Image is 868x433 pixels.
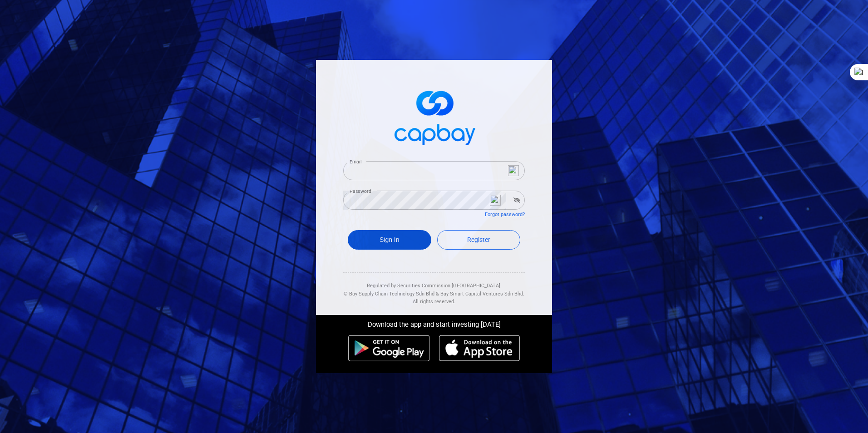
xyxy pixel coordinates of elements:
span: Register [467,236,490,243]
a: Forgot password? [485,212,525,217]
label: Email [350,158,361,165]
div: Regulated by Securities Commission [GEOGRAPHIC_DATA]. & All rights reserved. [343,273,525,306]
img: android [348,335,430,361]
img: npw-badge-icon-locked.svg [490,195,501,206]
span: © Bay Supply Chain Technology Sdn Bhd [344,291,434,297]
span: Bay Smart Capital Ventures Sdn Bhd. [440,291,524,297]
a: Register [437,230,521,250]
img: ios [439,335,520,361]
img: npw-badge-icon-locked.svg [508,165,519,176]
button: Sign In [348,230,431,250]
img: logo [389,83,479,150]
label: Password [350,188,371,195]
div: Download the app and start investing [DATE] [309,315,559,330]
